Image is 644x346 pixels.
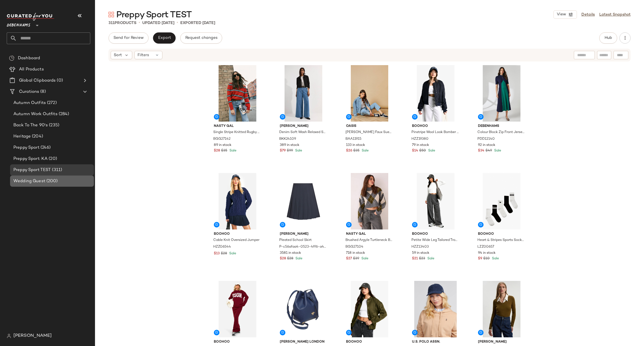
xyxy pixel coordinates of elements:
span: Heritage [13,133,31,140]
span: Preppy Sport TEST [116,10,192,21]
span: [PERSON_NAME] LONDON [280,340,327,345]
span: 133 in stock [346,143,365,148]
span: BGG27104 [345,245,363,250]
span: Dashboard [18,55,40,61]
span: Debenhams [478,124,525,129]
span: $39 [353,256,359,261]
span: [PERSON_NAME] [13,333,52,339]
span: Sale [426,257,434,260]
span: $23 [419,256,425,261]
div: Products [108,20,136,26]
span: Filters [138,52,149,58]
img: svg%3e [7,334,11,338]
span: Brushed Argyle Turtleneck Boxy Cropped Jumper [345,238,393,243]
span: Nasty Gal [346,232,393,237]
span: 79 in stock [412,143,429,148]
img: m5055367836668_navy_xl [275,173,332,229]
span: $9 [478,256,482,261]
span: Sale [228,149,236,153]
p: Exported [DATE] [180,20,215,26]
span: Sale [491,257,499,260]
img: hzz14997_plum_xl [209,281,266,337]
span: boohoo [478,232,525,237]
span: Sale [361,149,369,153]
span: [PERSON_NAME] [478,340,525,345]
span: PDD12140 [477,137,495,142]
span: Nasty Gal [214,124,261,129]
img: hzz15264_khaki_xl [342,281,398,337]
button: Send for Review [108,32,148,44]
span: boohoo [346,340,393,345]
span: (311) [51,167,62,173]
span: 59 in stock [412,251,429,256]
span: Single Stripe Knitted Rugby Top [213,130,261,135]
span: Sort [114,52,122,58]
span: $79 [280,148,286,153]
span: 311 [108,21,115,25]
span: [PERSON_NAME] Faux Suede Lace Up Trainers [345,130,393,135]
span: [PERSON_NAME] [280,232,327,237]
span: (235) [48,122,59,129]
span: 718 in stock [346,251,365,256]
span: boohoo [214,232,261,237]
span: [PERSON_NAME] [280,124,327,129]
span: (204) [31,133,43,140]
span: (272) [46,100,57,106]
span: (246) [39,144,51,151]
span: $27 [346,256,352,261]
button: View [553,10,577,19]
img: svg%3e [9,55,15,61]
span: BKK24109 [279,137,296,142]
span: Back To The 90's [13,122,48,129]
span: • [139,20,140,26]
span: U.S. POLO ASSN. [412,340,459,345]
span: Autumn Work Outfits [13,111,58,117]
span: 3581 in stock [280,251,301,256]
span: boohoo [214,340,261,345]
span: $26 [346,148,352,153]
span: Preppy Sport TEST [13,167,51,173]
span: Request changes [185,36,217,40]
img: baa11915_navy_xl [342,65,398,122]
span: Global Clipboards [19,77,56,84]
span: Oasis [346,124,393,129]
span: Autumn Outfits [13,100,46,106]
a: Details [581,12,595,18]
span: View [557,12,566,17]
img: svg%3e [108,12,114,17]
span: (0) [56,77,63,84]
button: Request changes [180,32,222,44]
img: bgg27104_grey_xl [342,173,398,229]
span: $28 [214,148,220,153]
img: m5063127523406_navy_xl [408,281,464,337]
span: All Products [19,66,44,73]
span: Heart & Stripes Sports Socks 5 Pack [477,238,525,243]
span: $10 [483,256,490,261]
span: boohoo [412,232,459,237]
span: Denim Soft Wash Relaxed Straight Leg [PERSON_NAME] [279,130,326,135]
img: bkk25743_olive_xl [473,281,530,337]
img: bkk24109_mid%20blue_xl [275,65,332,122]
span: Cable Knit Oversized Jumper [213,238,259,243]
span: LZZ00657 [477,245,494,250]
span: $21 [412,256,418,261]
span: Sale [427,149,435,153]
span: Preppy Sport [13,144,39,151]
img: pdd12140_navy_xl [473,65,530,122]
span: Wedding Guest [13,178,45,184]
span: $28 [280,256,286,261]
span: Pleated School Skirt [279,238,312,243]
span: Preppy Sport: KA [13,156,48,162]
span: HZZ19380 [411,137,428,142]
span: $50 [419,148,426,153]
button: Hub [599,32,617,44]
span: $28 [221,251,227,256]
span: (20) [48,156,57,162]
img: hzz06544_navy_xl [209,173,266,229]
a: Latest Snapshot [599,12,631,18]
span: Petite Wide Leg Tailored Trousers [411,238,459,243]
span: $35 [221,148,227,153]
span: $28 [287,256,293,261]
span: Send for Review [113,36,144,40]
span: BAA11915 [345,137,361,142]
